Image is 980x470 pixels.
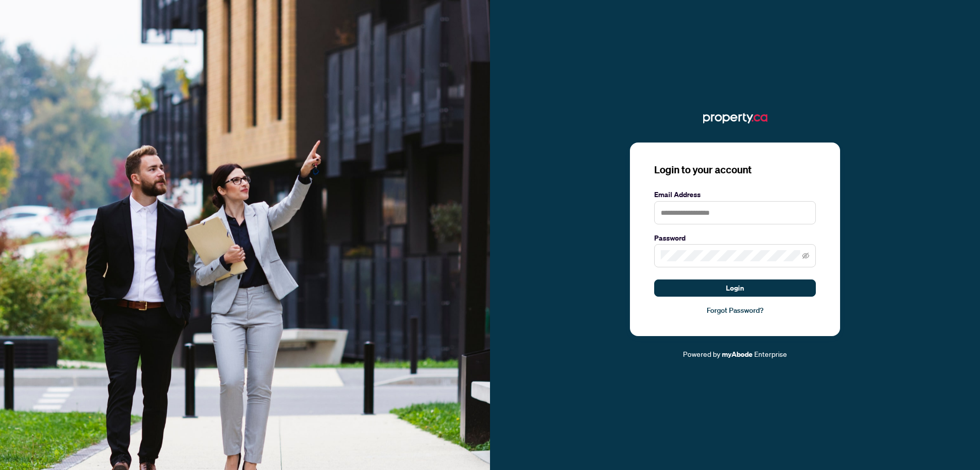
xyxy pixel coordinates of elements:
img: ma-logo [703,110,767,126]
h3: Login to your account [654,163,816,177]
label: Password [654,232,816,244]
span: Login [726,280,744,296]
button: Login [654,279,816,297]
span: eye-invisible [802,252,809,259]
span: Powered by [683,349,720,358]
a: Forgot Password? [654,305,816,316]
label: Email Address [654,189,816,200]
a: myAbode [722,349,753,360]
span: Enterprise [754,349,787,358]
